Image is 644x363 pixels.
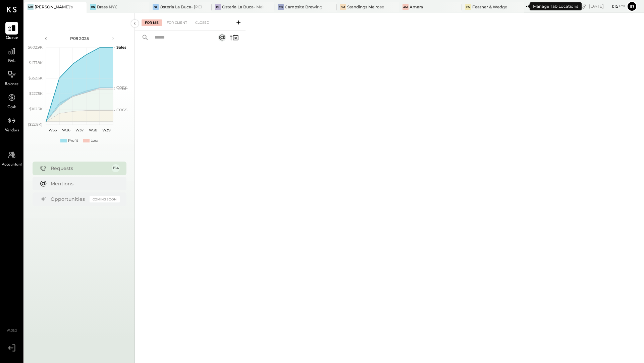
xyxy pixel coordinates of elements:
[49,128,57,132] text: W35
[28,122,43,127] text: ($22.8K)
[116,45,126,50] text: Sales
[347,4,384,10] div: Standings Melrose
[75,128,84,132] text: W37
[340,4,346,10] div: SM
[0,22,23,41] a: Queue
[29,91,43,96] text: $227.5K
[472,4,507,10] div: Feather & Wedge
[28,4,34,10] div: Mo
[116,108,127,112] text: COGS
[627,1,637,12] button: Ir
[0,114,23,134] a: Vendors
[91,138,98,143] div: Loss
[62,128,70,132] text: W36
[29,107,43,111] text: $102.3K
[112,164,120,172] div: 194
[0,91,23,111] a: Cash
[97,4,118,10] div: Brass NYC
[0,148,23,168] a: Accountant
[5,81,19,87] span: Balance
[589,3,625,9] div: [DATE]
[116,85,128,89] text: Occu...
[410,4,423,10] div: Amara
[465,4,471,10] div: F&
[278,4,284,10] div: CB
[160,4,202,10] div: Osteria La Buca- [PERSON_NAME][GEOGRAPHIC_DATA]
[35,4,73,10] div: [PERSON_NAME]'s
[116,86,126,91] text: Labor
[7,105,16,111] span: Cash
[102,128,110,132] text: W39
[142,19,162,26] div: For Me
[0,68,23,87] a: Balance
[285,4,322,10] div: Campsite Brewing
[2,162,22,168] span: Accountant
[6,35,18,41] span: Queue
[581,3,587,10] div: copy link
[51,165,108,172] div: Requests
[116,85,127,90] text: OPEX
[153,4,159,10] div: OL
[90,4,96,10] div: BN
[8,58,16,64] span: P&L
[222,4,264,10] div: Osteria La Buca- Melrose
[51,180,116,187] div: Mentions
[215,4,221,10] div: OL
[530,2,582,10] div: Manage Tab Locations
[51,36,108,41] div: P09 2025
[51,196,86,202] div: Opportunities
[89,128,97,132] text: W38
[192,19,213,26] div: Closed
[163,19,191,26] div: For Client
[29,60,43,65] text: $477.8K
[402,4,409,10] div: Am
[5,128,19,134] span: Vendors
[29,76,43,80] text: $352.6K
[0,45,23,64] a: P&L
[90,196,120,202] div: Coming Soon
[28,45,43,50] text: $602.9K
[68,138,78,143] div: Profit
